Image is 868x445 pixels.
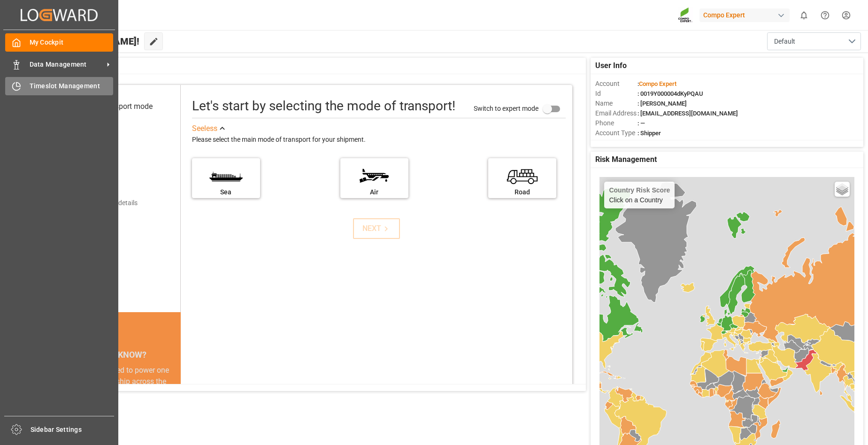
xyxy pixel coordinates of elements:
div: Click on a Country [609,186,670,204]
button: NEXT [353,218,400,239]
span: Name [595,99,638,108]
span: Sidebar Settings [31,425,115,435]
span: Account [595,79,638,89]
span: Phone [595,118,638,128]
a: Timeslot Management [5,77,113,95]
button: open menu [767,32,861,50]
span: Compo Expert [639,80,676,87]
h4: Country Risk Score [609,186,670,194]
div: NEXT [362,223,391,234]
span: Id [595,89,638,99]
button: next slide / item [168,365,181,444]
span: Timeslot Management [30,81,114,91]
span: Account Type [595,128,638,138]
div: Air [345,187,404,197]
button: Help Center [814,5,836,26]
span: Data Management [30,60,104,69]
span: : [EMAIL_ADDRESS][DOMAIN_NAME] [638,110,738,117]
span: Risk Management [595,154,657,165]
span: : [638,80,676,87]
div: Compo Expert [699,8,790,22]
div: See less [192,123,217,134]
span: My Cockpit [30,38,114,47]
span: : Shipper [638,130,661,137]
span: Email Address [595,108,638,118]
button: show 0 new notifications [793,5,814,26]
a: My Cockpit [5,33,113,52]
span: : [PERSON_NAME] [638,100,687,107]
div: Sea [197,187,255,197]
div: Please select the main mode of transport for your shipment. [192,134,566,146]
span: : 0019Y000004dKyPQAU [638,90,703,97]
img: Screenshot%202023-09-29%20at%2010.02.21.png_1712312052.png [678,7,693,23]
span: Default [774,37,795,46]
div: Road [493,187,552,197]
div: Select transport mode [80,101,153,112]
div: Let's start by selecting the mode of transport! [192,96,455,116]
button: Compo Expert [699,6,793,24]
span: Switch to expert mode [474,104,538,112]
a: Layers [835,182,850,197]
span: : — [638,120,645,127]
span: User Info [595,60,627,71]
